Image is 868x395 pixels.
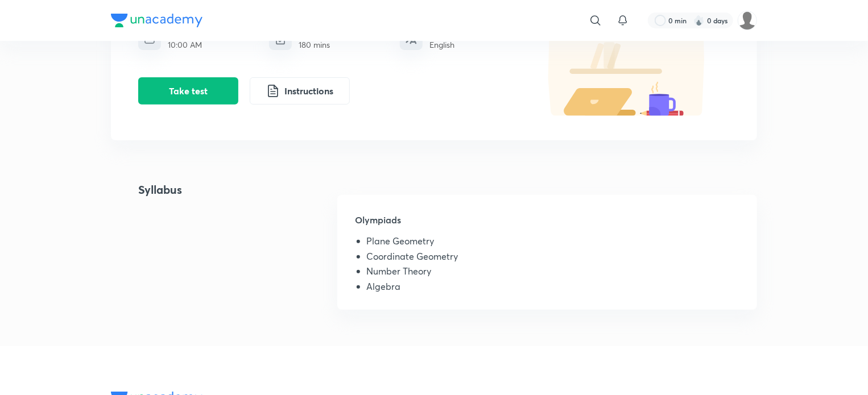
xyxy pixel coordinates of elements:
[367,236,739,251] li: Plane Geometry
[266,84,280,98] img: instruction
[367,266,739,281] li: Number Theory
[299,40,368,49] div: 180 mins
[250,77,350,105] button: Instructions
[693,15,705,26] img: streak
[168,40,225,49] div: 10:00 AM
[111,14,202,27] img: Company Logo
[138,77,238,105] button: Take test
[111,181,182,323] h4: Syllabus
[429,40,472,49] div: English
[738,11,757,30] img: Shrihari
[356,213,739,236] h5: Olympiads
[367,251,739,266] li: Coordinate Geometry
[367,281,739,296] li: Algebra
